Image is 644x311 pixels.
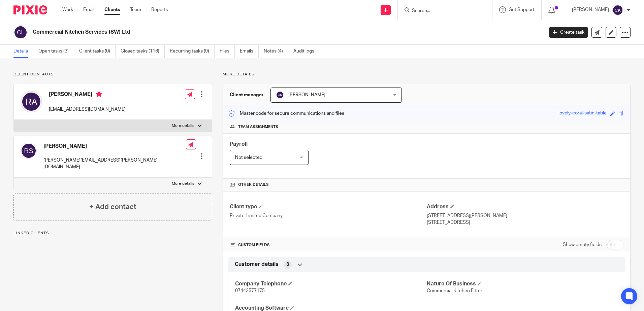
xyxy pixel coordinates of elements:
a: Create task [549,27,588,38]
span: [PERSON_NAME] [288,93,325,97]
p: [EMAIL_ADDRESS][DOMAIN_NAME] [49,106,126,113]
a: Files [220,45,235,58]
a: Clients [104,6,120,13]
a: Recurring tasks (9) [170,45,215,58]
i: Primary [96,91,102,98]
h4: Nature Of Business [427,280,618,287]
input: Search [411,8,472,14]
img: svg%3E [21,143,37,159]
span: Other details [238,182,269,187]
a: Work [62,6,73,13]
img: svg%3E [21,91,42,112]
p: Linked clients [13,231,212,236]
a: Email [83,6,94,13]
a: Notes (4) [264,45,288,58]
h2: Commercial Kitchen Services (SW) Ltd [33,29,438,36]
h4: Client type [230,203,426,210]
a: Audit logs [293,45,319,58]
a: Closed tasks (116) [121,45,165,58]
p: [STREET_ADDRESS] [427,219,623,226]
span: Customer details [235,261,279,268]
a: Emails [240,45,259,58]
a: Reports [151,6,168,13]
img: Pixie [13,5,47,14]
span: 07443577175 [235,288,265,293]
a: Team [130,6,141,13]
img: svg%3E [612,5,623,15]
p: Client contacts [13,72,212,77]
h4: Company Telephone [235,280,426,287]
span: Payroll [230,141,248,147]
p: Master code for secure communications and files [228,110,344,117]
a: Details [13,45,33,58]
span: 3 [286,261,289,268]
h4: + Add contact [89,202,136,212]
span: Get Support [509,7,535,12]
h4: [PERSON_NAME] [49,91,126,99]
h4: CUSTOM FIELDS [230,242,426,248]
h4: Address [427,203,623,210]
span: Commercial Kitchen Fitter [427,288,482,293]
p: [PERSON_NAME][EMAIL_ADDRESS][PERSON_NAME][DOMAIN_NAME] [43,157,186,171]
span: Not selected [235,155,262,160]
p: More details [172,123,194,129]
p: More details [223,72,631,77]
a: Client tasks (0) [79,45,116,58]
label: Show empty fields [563,241,602,248]
p: More details [172,181,194,186]
p: Private Limited Company [230,212,426,219]
p: [STREET_ADDRESS][PERSON_NAME] [427,212,623,219]
h4: [PERSON_NAME] [43,143,186,150]
p: [PERSON_NAME] [572,6,609,13]
img: svg%3E [276,91,284,99]
h3: Client manager [230,92,264,98]
div: lovely-coral-satin-table [558,110,607,117]
span: Team assignments [238,124,278,130]
a: Open tasks (3) [38,45,74,58]
img: svg%3E [13,25,28,39]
